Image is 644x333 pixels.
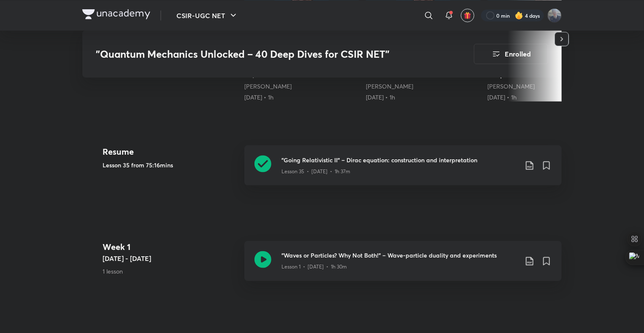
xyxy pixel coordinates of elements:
[103,254,238,264] h5: [DATE] - [DATE]
[487,82,602,91] div: Amit Ranjan
[515,11,523,19] img: streak
[244,241,562,291] a: "Waves or Particles? Why Not Both!" – Wave-particle duality and experimentsLesson 1 • [DATE] • 1h...
[366,93,481,102] div: 10th Aug • 1h
[366,82,481,91] div: Amit Ranjan
[547,8,562,22] img: Probin Rai
[103,267,238,276] p: 1 lesson
[281,156,518,164] h3: "Going Relativistic II" – Dirac equation: construction and interpretation
[244,145,562,196] a: "Going Relativistic II" – Dirac equation: construction and interpretationLesson 35 • [DATE] • 1h 37m
[96,48,426,60] h3: "Quantum Mechanics Unlocked – 40 Deep Dives for CSIR NET"
[461,8,474,22] button: avatar
[103,241,238,254] h4: Week 1
[281,168,350,175] p: Lesson 35 • [DATE] • 1h 37m
[281,251,518,260] h3: "Waves or Particles? Why Not Both!" – Wave-particle duality and experiments
[171,7,244,24] button: CSIR-UGC NET
[82,9,150,19] img: Company Logo
[474,44,548,64] button: Enrolled
[103,161,238,169] h5: Lesson 35 from 75:16mins
[487,82,535,90] a: [PERSON_NAME]
[244,82,359,91] div: Amit Ranjan
[103,145,238,158] h4: Resume
[366,82,413,90] a: [PERSON_NAME]
[487,93,602,102] div: 11th Aug • 1h
[281,263,347,271] p: Lesson 1 • [DATE] • 1h 30m
[464,11,471,19] img: avatar
[244,93,359,102] div: 9th Aug • 1h
[82,9,150,21] a: Company Logo
[244,82,292,90] a: [PERSON_NAME]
